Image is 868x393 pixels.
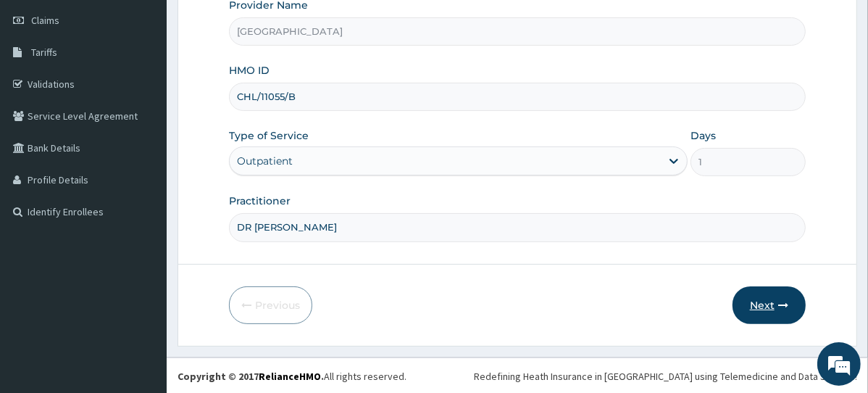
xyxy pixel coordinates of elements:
span: Claims [31,14,59,27]
input: Enter Name [229,213,806,241]
input: Enter HMO ID [229,83,806,111]
strong: Copyright © 2017 . [178,370,324,383]
label: Practitioner [229,194,291,208]
span: Tariffs [31,46,57,59]
div: Redefining Heath Insurance in [GEOGRAPHIC_DATA] using Telemedicine and Data Science! [474,369,857,384]
button: Next [733,286,806,324]
label: Days [690,128,716,143]
label: HMO ID [229,63,270,78]
textarea: Type your message and hit 'Enter' [7,249,276,300]
a: RelianceHMO [259,370,321,383]
div: Minimize live chat window [238,7,272,42]
div: Outpatient [237,154,293,168]
div: Chat with us now [75,81,243,100]
img: d_794563401_company_1708531726252_794563401 [27,73,59,109]
label: Type of Service [229,128,309,143]
span: We're online! [84,109,200,256]
button: Previous [229,286,312,324]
